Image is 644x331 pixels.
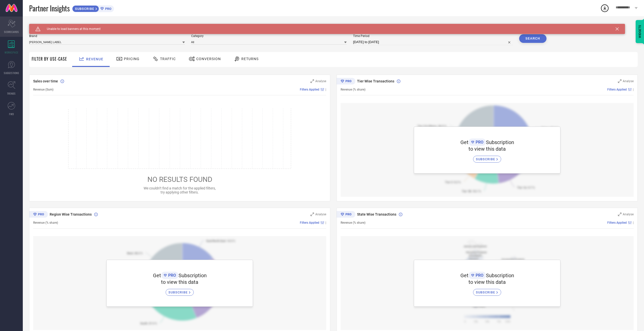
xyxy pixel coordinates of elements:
[623,79,634,83] span: Analyse
[310,79,314,83] svg: Zoom
[7,92,16,95] span: TRENDS
[29,3,70,13] span: Partner Insights
[315,79,326,83] span: Analyse
[337,211,355,219] div: Premium
[191,34,347,38] span: Category
[337,78,355,85] div: Premium
[72,7,95,11] span: SUBSCRIBE
[353,34,513,38] span: Time Period
[486,272,514,278] span: Subscription
[72,4,114,12] a: SUBSCRIBEPRO
[341,221,365,224] span: Revenue (% share)
[32,56,67,62] span: Filter By Use-Case
[469,279,506,285] span: to view this data
[166,285,194,296] a: SUBSCRIBE
[147,175,212,184] span: NO RESULTS FOUND
[160,57,176,61] span: Traffic
[300,88,319,91] span: Filters Applied
[623,213,634,216] span: Analyse
[469,146,506,152] span: to view this data
[315,213,326,216] span: Analyse
[168,290,189,294] span: SUBSCRIBE
[33,221,58,224] span: Revenue (% share)
[519,34,547,43] button: Search
[357,79,394,83] span: Tier Wise Transactions
[41,27,101,31] span: Unable to load banners at this moment
[607,88,627,91] span: Filters Applied
[4,71,19,75] span: SUGGESTIONS
[153,272,161,278] span: Get
[473,285,501,296] a: SUBSCRIBE
[144,186,216,194] span: We couldn’t find a match for the applied filters, try applying other filters.
[341,88,365,91] span: Revenue (% share)
[618,213,621,216] svg: Zoom
[29,24,64,28] span: SYSTEM WORKSPACE
[476,290,496,294] span: SUBSCRIBE
[241,57,259,61] span: Returns
[325,88,326,91] span: |
[474,140,483,145] span: PRO
[300,221,319,224] span: Filters Applied
[474,273,483,278] span: PRO
[600,4,609,13] div: Open download list
[50,212,92,216] span: Region Wise Transactions
[33,88,53,91] span: Revenue (Sum)
[196,57,221,61] span: Conversion
[167,273,176,278] span: PRO
[161,279,198,285] span: to view this data
[29,34,185,38] span: Brand
[633,221,634,224] span: |
[460,139,469,145] span: Get
[33,79,58,83] span: Sales over time
[310,213,314,216] svg: Zoom
[618,79,621,83] svg: Zoom
[179,272,207,278] span: Subscription
[104,7,111,11] span: PRO
[86,57,103,61] span: Revenue
[29,211,48,219] div: Premium
[325,221,326,224] span: |
[607,221,627,224] span: Filters Applied
[473,152,501,163] a: SUBSCRIBE
[633,88,634,91] span: |
[4,30,19,34] span: SCORECARDS
[9,112,14,116] span: FWD
[5,50,18,54] span: WORKSPACE
[486,139,514,145] span: Subscription
[353,39,513,45] input: Select time period
[124,57,140,61] span: Pricing
[357,212,396,216] span: State Wise Transactions
[460,272,469,278] span: Get
[476,157,496,161] span: SUBSCRIBE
